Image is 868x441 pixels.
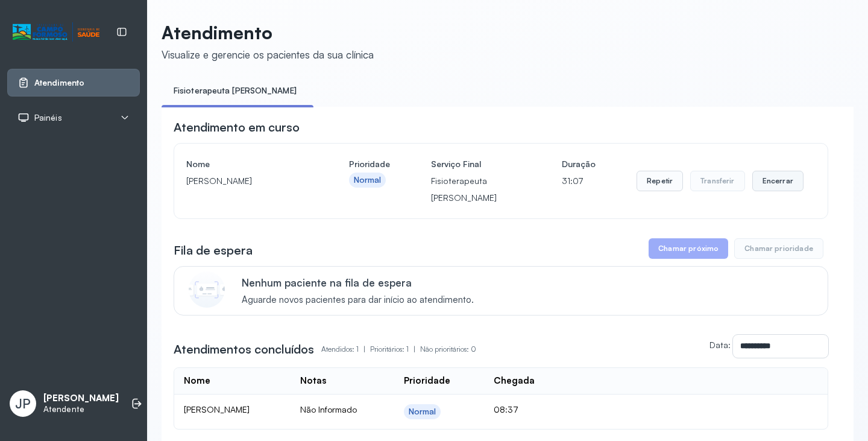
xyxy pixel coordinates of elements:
[431,173,521,206] p: Fisioterapeuta [PERSON_NAME]
[690,171,745,191] button: Transferir
[321,341,370,358] p: Atendidos: 1
[637,171,683,191] button: Repetir
[562,156,596,173] h4: Duração
[752,171,804,191] button: Encerrar
[13,22,99,42] img: Logotipo do estabelecimento
[162,22,374,43] p: Atendimento
[43,404,119,414] p: Atendente
[404,375,450,387] div: Prioridade
[420,341,476,358] p: Não prioritários: 0
[494,375,535,387] div: Chegada
[370,341,420,358] p: Prioritários: 1
[184,404,250,414] span: [PERSON_NAME]
[189,271,225,308] img: Imagem de CalloutCard
[34,113,62,123] span: Painéis
[300,404,357,414] span: Não Informado
[186,156,308,173] h4: Nome
[709,340,731,350] label: Data:
[43,393,119,404] p: [PERSON_NAME]
[494,404,518,414] span: 08:37
[34,78,84,88] span: Atendimento
[162,81,309,101] a: Fisioterapeuta [PERSON_NAME]
[354,175,382,185] div: Normal
[162,48,374,61] div: Visualize e gerencie os pacientes da sua clínica
[186,173,308,189] p: [PERSON_NAME]
[649,238,728,259] button: Chamar próximo
[409,407,436,417] div: Normal
[300,375,326,387] div: Notas
[242,294,474,306] span: Aguarde novos pacientes para dar início ao atendimento.
[17,77,130,89] a: Atendimento
[174,341,314,358] h3: Atendimentos concluídos
[734,238,823,259] button: Chamar prioridade
[174,119,300,136] h3: Atendimento em curso
[184,375,210,387] div: Nome
[414,344,415,354] span: |
[562,173,596,189] p: 31:07
[349,156,390,173] h4: Prioridade
[363,344,365,354] span: |
[174,242,253,259] h3: Fila de espera
[431,156,521,173] h4: Serviço Final
[242,276,474,289] p: Nenhum paciente na fila de espera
